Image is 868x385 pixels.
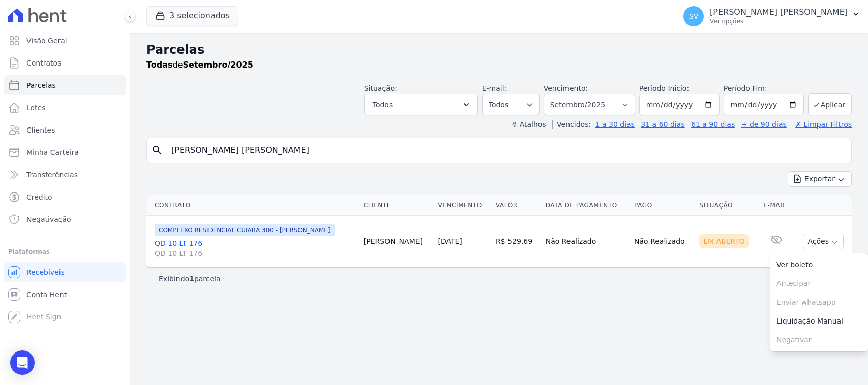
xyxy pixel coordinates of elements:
div: Plataformas [8,246,122,258]
div: Em Aberto [699,234,749,248]
span: QD 10 LT 176 [155,248,355,259]
span: Contratos [26,58,61,68]
span: Recebíveis [26,267,65,277]
a: Transferências [4,165,126,185]
button: Ações [803,234,844,249]
span: Todos [373,99,393,111]
a: Lotes [4,98,126,118]
a: 1 a 30 dias [595,120,635,129]
span: Clientes [26,125,55,135]
span: Conta Hent [26,290,67,300]
th: Contrato [146,195,360,216]
i: search [151,144,163,156]
a: Negativação [4,209,126,230]
b: 1 [189,275,194,283]
button: SV [PERSON_NAME] [PERSON_NAME] Ver opções [675,2,868,30]
a: Recebíveis [4,262,126,282]
a: Crédito [4,187,126,207]
th: Situação [695,195,759,216]
button: 3 selecionados [146,6,238,25]
span: Transferências [26,170,78,180]
a: Contratos [4,53,126,73]
a: 31 a 60 dias [641,120,684,129]
th: Data de Pagamento [542,195,630,216]
span: Parcelas [26,80,56,90]
th: Cliente [360,195,434,216]
a: Conta Hent [4,284,126,305]
th: Vencimento [434,195,492,216]
p: Exibindo parcela [159,274,221,284]
button: Exportar [788,171,852,187]
div: Open Intercom Messenger [10,350,35,375]
span: Negativação [26,214,71,224]
a: ✗ Limpar Filtros [791,120,852,129]
a: Ver boleto [770,255,868,274]
strong: Setembro/2025 [183,60,253,70]
h2: Parcelas [146,41,852,59]
label: ↯ Atalhos [511,120,546,129]
th: E-mail [759,195,793,216]
p: Ver opções [710,17,848,25]
td: R$ 529,69 [492,216,542,267]
td: Não Realizado [542,216,630,267]
a: Visão Geral [4,30,126,51]
input: Buscar por nome do lote ou do cliente [165,140,847,161]
label: Vencidos: [552,120,591,129]
label: Período Fim: [724,83,804,94]
span: Lotes [26,103,46,113]
label: E-mail: [482,84,507,92]
label: Vencimento: [544,84,588,92]
button: Aplicar [808,93,852,115]
span: Minha Carteira [26,147,79,157]
a: Parcelas [4,75,126,95]
label: Situação: [364,84,397,92]
td: Não Realizado [630,216,695,267]
a: [DATE] [438,237,462,245]
a: Clientes [4,120,126,140]
p: [PERSON_NAME] [PERSON_NAME] [710,7,848,17]
span: Visão Geral [26,36,67,46]
span: SV [689,13,698,20]
span: COMPLEXO RESIDENCIAL CUIABÁ 300 - [PERSON_NAME] [155,224,335,236]
label: Período Inicío: [639,84,689,92]
a: + de 90 dias [741,120,787,129]
span: Crédito [26,192,52,202]
button: Todos [364,94,478,115]
th: Pago [630,195,695,216]
p: de [146,59,253,71]
strong: Todas [146,60,173,70]
a: 61 a 90 dias [691,120,735,129]
th: Valor [492,195,542,216]
a: QD 10 LT 176QD 10 LT 176 [155,238,355,259]
a: Minha Carteira [4,142,126,163]
td: [PERSON_NAME] [360,216,434,267]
